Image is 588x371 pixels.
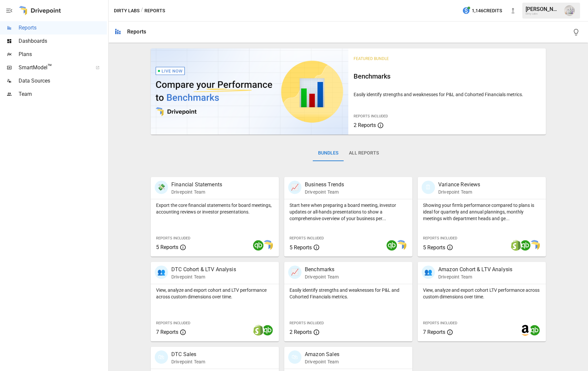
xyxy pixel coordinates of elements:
[156,236,190,240] span: Reports Included
[305,350,339,358] p: Amazon Sales
[305,358,339,365] p: Drivepoint Team
[171,189,222,195] p: Drivepoint Team
[423,321,457,325] span: Reports Included
[344,145,384,161] button: All Reports
[19,77,107,85] span: Data Sources
[156,321,190,325] span: Reports Included
[460,5,505,17] button: 1,146Credits
[520,325,531,336] img: amazon
[290,329,312,335] span: 2 Reports
[423,244,445,251] span: 5 Reports
[520,240,531,251] img: quickbooks
[423,287,541,300] p: View, analyze and export cohort LTV performance across custom dimensions over time.
[19,90,107,98] span: Team
[422,266,435,279] div: 👥
[290,321,324,325] span: Reports Included
[47,63,52,71] span: ™
[155,266,168,279] div: 👥
[511,240,521,251] img: shopify
[396,240,406,251] img: smart model
[19,37,107,45] span: Dashboards
[253,325,264,336] img: shopify
[564,5,575,16] img: Emmanuelle Johnson
[305,274,339,280] p: Drivepoint Team
[423,329,445,335] span: 7 Reports
[305,189,344,195] p: Drivepoint Team
[354,122,376,128] span: 2 Reports
[151,48,348,135] img: video thumbnail
[438,274,512,280] p: Drivepoint Team
[526,12,560,15] div: Dirty Labs
[472,7,502,15] span: 1,146 Credits
[155,181,168,194] div: 💸
[438,189,480,195] p: Drivepoint Team
[262,240,273,251] img: smart model
[156,202,274,215] p: Export the core financial statements for board meetings, accounting reviews or investor presentat...
[506,4,520,17] button: New version available, click to update!
[438,181,480,189] p: Variance Reviews
[560,1,579,20] button: Emmanuelle Johnson
[354,114,388,118] span: Reports Included
[423,202,541,222] p: Showing your firm's performance compared to plans is ideal for quarterly and annual plannings, mo...
[288,181,301,194] div: 📈
[253,240,264,251] img: quickbooks
[155,350,168,364] div: 🛍
[156,287,274,300] p: View, analyze and export cohort and LTV performance across custom dimensions over time.
[156,329,178,335] span: 7 Reports
[422,181,435,194] div: 🗓
[171,181,222,189] p: Financial Statements
[288,266,301,279] div: 📈
[354,91,541,98] p: Easily identify strengths and weaknesses for P&L and Cohorted Financials metrics.
[19,24,107,32] span: Reports
[290,244,312,251] span: 5 Reports
[127,29,146,35] div: Reports
[529,325,540,336] img: quickbooks
[171,358,205,365] p: Drivepoint Team
[354,71,541,82] h6: Benchmarks
[171,274,236,280] p: Drivepoint Team
[438,266,512,274] p: Amazon Cohort & LTV Analysis
[526,6,560,12] div: [PERSON_NAME]
[156,244,178,250] span: 5 Reports
[313,145,344,161] button: Bundles
[114,7,139,15] button: Dirty Labs
[305,266,339,274] p: Benchmarks
[529,240,540,251] img: smart model
[386,240,397,251] img: quickbooks
[171,266,236,274] p: DTC Cohort & LTV Analysis
[141,7,143,15] div: /
[423,236,457,240] span: Reports Included
[19,64,88,72] span: SmartModel
[290,287,407,300] p: Easily identify strengths and weaknesses for P&L and Cohorted Financials metrics.
[19,50,107,58] span: Plans
[262,325,273,336] img: quickbooks
[290,202,407,222] p: Start here when preparing a board meeting, investor updates or all-hands presentations to show a ...
[171,350,205,358] p: DTC Sales
[305,181,344,189] p: Business Trends
[288,350,301,364] div: 🛍
[290,236,324,240] span: Reports Included
[354,56,389,61] span: Featured Bundle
